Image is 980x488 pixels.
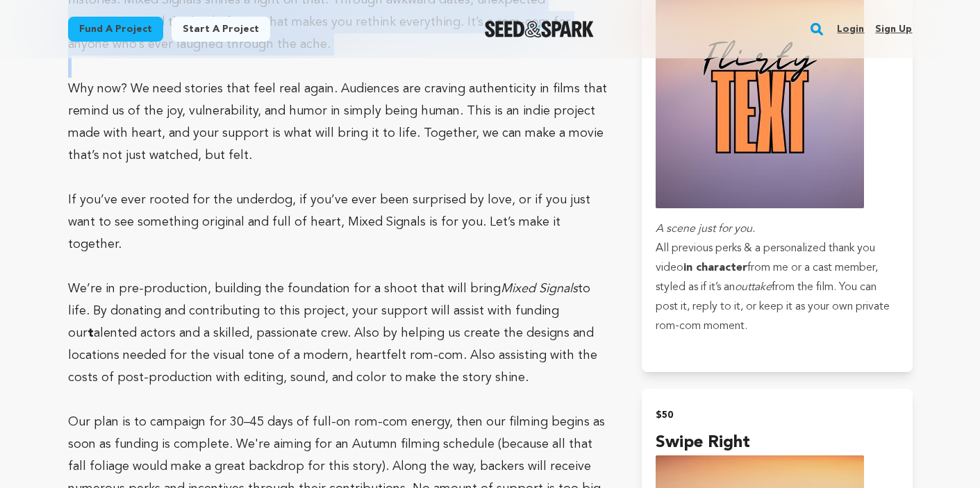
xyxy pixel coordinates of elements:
p: Why now? We need stories that feel real again. Audiences are craving authenticity in films that r... [68,78,609,167]
em: A scene just for you. [656,224,755,235]
p: All previous perks & a personalized thank you video from me or a cast member, styled as if it’s a... [656,239,898,336]
a: Login [837,18,864,40]
img: Seed&Spark Logo Dark Mode [485,21,594,37]
h4: Swipe Right [656,430,898,455]
p: If you’ve ever rooted for the underdog, if you’ve ever been surprised by love, or if you just wan... [68,189,609,255]
p: We’re in pre-production, building the foundation for a shoot that will bring to life. By donating... [68,278,609,389]
a: Fund a project [68,17,163,42]
em: Mixed Signals [501,283,578,295]
strong: t [88,327,94,339]
strong: in character [683,262,747,274]
a: Seed&Spark Homepage [485,21,594,37]
a: Sign up [875,18,912,40]
h2: $50 [656,405,898,425]
a: Start a project [172,17,270,42]
em: outtake [735,282,772,293]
